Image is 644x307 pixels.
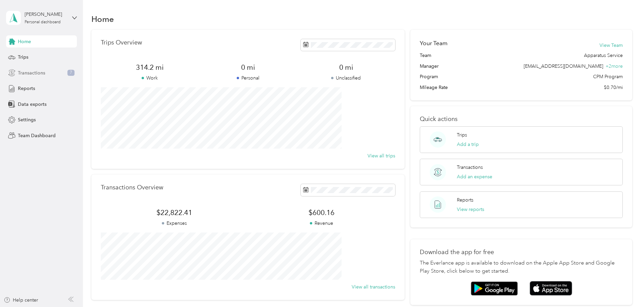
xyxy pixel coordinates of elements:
[604,84,623,91] span: $0.70/mi
[25,20,61,24] div: Personal dashboard
[18,101,47,108] span: Data exports
[368,152,395,159] button: View all trips
[101,220,248,227] p: Expenses
[420,73,438,80] span: Program
[352,283,395,290] button: View all transactions
[91,16,114,23] h1: Home
[457,206,484,213] button: View reports
[18,116,36,123] span: Settings
[18,38,31,45] span: Home
[471,281,518,296] img: Google play
[101,184,163,191] p: Transactions Overview
[606,63,623,69] span: + 2 more
[457,141,479,148] button: Add a trip
[67,70,75,76] span: 7
[420,39,447,48] h2: Your Team
[101,74,199,82] p: Work
[420,63,439,70] span: Manager
[248,208,395,217] span: $600.16
[101,208,248,217] span: $22,822.41
[248,220,395,227] p: Revenue
[420,84,448,91] span: Mileage Rate
[18,69,45,76] span: Transactions
[199,63,297,72] span: 0 mi
[599,42,623,49] button: View Team
[297,63,395,72] span: 0 mi
[457,196,473,204] p: Reports
[524,63,603,69] span: [EMAIL_ADDRESS][DOMAIN_NAME]
[584,52,623,59] span: Apparatus Service
[593,73,623,80] span: CPM Program
[420,52,431,59] span: Team
[530,281,572,296] img: App store
[606,269,644,307] iframe: Everlance-gr Chat Button Frame
[457,164,483,171] p: Transactions
[420,249,623,256] p: Download the app for free
[420,116,623,123] p: Quick actions
[457,131,467,139] p: Trips
[199,74,297,82] p: Personal
[101,39,142,46] p: Trips Overview
[101,63,199,72] span: 314.2 mi
[297,74,395,82] p: Unclassified
[18,54,28,61] span: Trips
[457,173,492,180] button: Add an expense
[420,259,623,275] p: The Everlance app is available to download on the Apple App Store and Google Play Store, click be...
[18,132,56,139] span: Team Dashboard
[18,85,35,92] span: Reports
[25,11,67,18] div: [PERSON_NAME]
[4,297,38,304] button: Help center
